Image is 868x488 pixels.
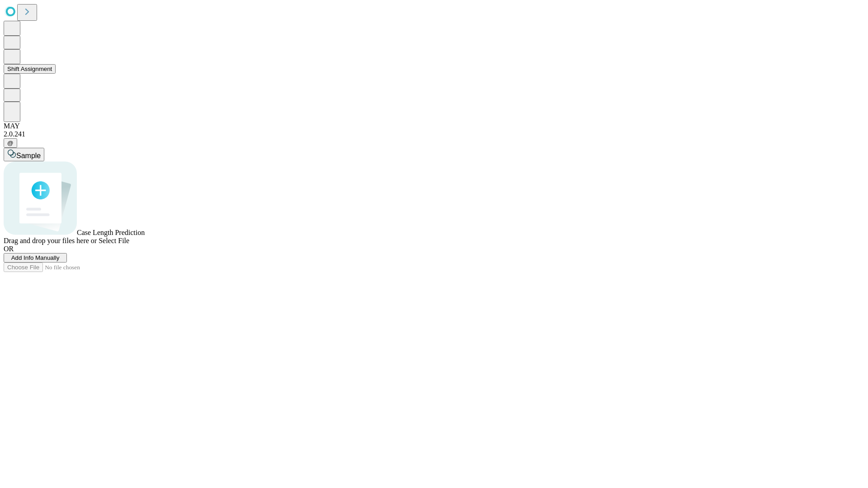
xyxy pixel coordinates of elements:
[4,148,44,161] button: Sample
[16,152,41,160] span: Sample
[4,245,14,253] span: OR
[11,254,60,261] span: Add Info Manually
[4,138,17,148] button: @
[99,237,129,244] span: Select File
[4,122,864,130] div: MAY
[4,237,97,244] span: Drag and drop your files here or
[77,229,145,236] span: Case Length Prediction
[4,130,864,138] div: 2.0.241
[7,140,14,146] span: @
[4,64,56,74] button: Shift Assignment
[4,253,67,263] button: Add Info Manually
